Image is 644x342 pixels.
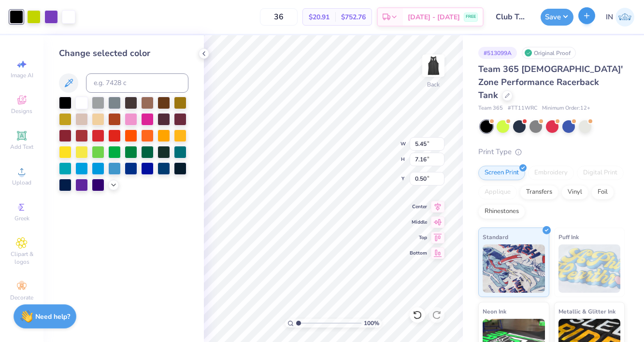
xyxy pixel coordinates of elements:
div: Back [427,80,440,89]
span: Middle [410,219,427,226]
span: Team 365 [478,104,503,113]
span: Top [410,234,427,241]
span: Neon Ink [483,306,506,316]
button: Save [541,9,573,26]
span: Decorate [10,294,33,301]
span: # TT11WRC [508,104,537,113]
span: Designs [11,107,32,115]
span: Standard [483,232,508,242]
div: Applique [478,185,517,199]
div: Embroidery [528,166,574,180]
span: [DATE] - [DATE] [408,12,460,22]
span: 100 % [364,319,379,328]
a: IN [606,8,634,27]
span: Team 365 [DEMOGRAPHIC_DATA]' Zone Performance Racerback Tank [478,63,623,101]
span: Greek [14,214,29,222]
span: $20.91 [309,12,329,22]
span: Minimum Order: 12 + [542,104,590,113]
input: e.g. 7428 c [86,73,188,93]
img: Standard [483,244,545,293]
input: – – [260,8,298,26]
span: FREE [466,14,476,20]
div: # 513099A [478,47,517,59]
span: Center [410,203,427,210]
div: Vinyl [561,185,588,199]
img: Back [424,56,443,75]
div: Original Proof [522,47,576,59]
span: Puff Ink [558,232,579,242]
div: Transfers [520,185,558,199]
div: Change selected color [59,47,188,60]
img: Issay Niki [615,8,634,27]
span: Upload [12,179,31,186]
strong: Need help? [35,312,70,321]
div: Print Type [478,146,625,157]
span: $752.76 [341,12,366,22]
img: Puff Ink [558,244,621,293]
span: Clipart & logos [5,250,39,266]
span: IN [606,12,613,23]
input: Untitled Design [488,7,536,27]
div: Rhinestones [478,204,525,219]
span: Image AI [11,71,33,79]
span: Add Text [10,143,33,151]
span: Metallic & Glitter Ink [558,306,615,316]
span: Bottom [410,250,427,256]
div: Foil [591,185,614,199]
div: Screen Print [478,166,525,180]
div: Digital Print [577,166,624,180]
